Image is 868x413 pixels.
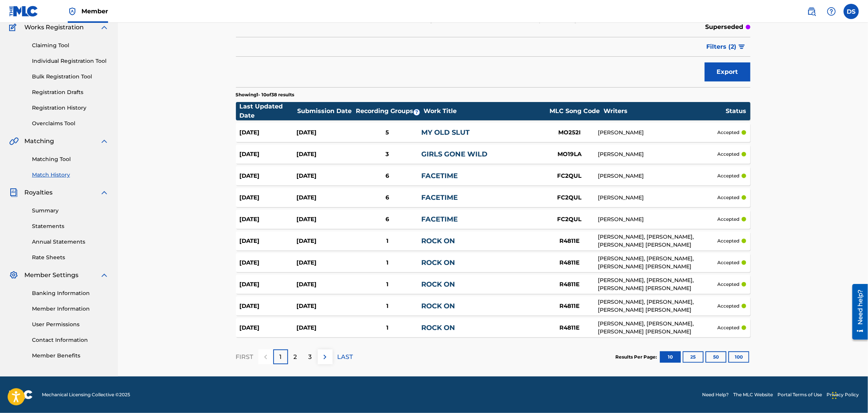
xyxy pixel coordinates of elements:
[240,193,296,202] div: [DATE]
[240,258,296,267] div: [DATE]
[9,271,18,280] img: Member Settings
[733,391,773,398] a: The MLC Website
[353,193,421,202] div: 6
[9,188,18,197] img: Royalties
[240,324,296,332] div: [DATE]
[24,23,84,32] span: Works Registration
[598,320,718,336] div: [PERSON_NAME], [PERSON_NAME], [PERSON_NAME] [PERSON_NAME]
[240,150,296,159] div: [DATE]
[717,216,739,223] p: accepted
[541,215,598,224] div: FC2QUL
[422,258,456,267] a: ROCK ON
[424,107,545,116] div: Work Title
[422,237,456,245] a: ROCK ON
[422,324,456,332] a: ROCK ON
[422,302,456,310] a: ROCK ON
[32,171,109,179] a: Match History
[294,352,297,362] p: 2
[541,128,598,137] div: MO252I
[706,22,744,32] p: superseded
[847,281,868,343] iframe: Resource Center
[706,351,726,363] button: 50
[353,324,421,332] div: 1
[296,237,353,246] div: [DATE]
[616,354,659,360] p: Results Per Page:
[240,280,296,289] div: [DATE]
[296,150,353,159] div: [DATE]
[100,137,109,146] img: expand
[296,172,353,180] div: [DATE]
[728,351,749,363] button: 100
[422,193,458,202] a: FACETIME
[777,391,822,398] a: Portal Terms of Use
[422,150,488,158] a: GIRLS GONE WILD
[422,215,458,223] a: FACETIME
[100,188,109,197] img: expand
[827,391,859,398] a: Privacy Policy
[296,128,353,137] div: [DATE]
[541,302,598,311] div: R4811E
[353,172,421,180] div: 6
[702,391,729,398] a: Need Help?
[660,351,681,363] button: 10
[598,298,718,314] div: [PERSON_NAME], [PERSON_NAME], [PERSON_NAME] [PERSON_NAME]
[32,41,109,49] a: Claiming Tool
[309,352,312,362] p: 3
[598,233,718,249] div: [PERSON_NAME], [PERSON_NAME], [PERSON_NAME] [PERSON_NAME]
[598,150,718,158] div: [PERSON_NAME]
[32,352,109,360] a: Member Benefits
[717,324,739,331] p: accepted
[296,280,353,289] div: [DATE]
[541,172,598,180] div: FC2QUL
[32,254,109,262] a: Rate Sheets
[9,390,33,399] img: logo
[824,4,839,19] div: Help
[236,91,295,98] p: Showing 1 - 10 of 38 results
[32,73,109,81] a: Bulk Registration Tool
[598,129,718,137] div: [PERSON_NAME]
[100,23,109,32] img: expand
[24,271,78,280] span: Member Settings
[32,305,109,313] a: Member Information
[832,384,837,407] div: Drag
[296,193,353,202] div: [DATE]
[414,109,420,115] span: ?
[353,258,421,267] div: 1
[804,4,819,19] a: Public Search
[598,194,718,202] div: [PERSON_NAME]
[541,237,598,246] div: R4811E
[24,137,54,146] span: Matching
[598,276,718,292] div: [PERSON_NAME], [PERSON_NAME], [PERSON_NAME] [PERSON_NAME]
[717,281,739,288] p: accepted
[541,193,598,202] div: FC2QUL
[338,352,353,362] p: LAST
[32,120,109,128] a: Overclaims Tool
[296,258,353,267] div: [DATE]
[353,150,421,159] div: 3
[42,391,130,398] span: Mechanical Licensing Collective © 2025
[683,351,704,363] button: 25
[717,151,739,158] p: accepted
[240,128,296,137] div: [DATE]
[240,102,297,120] div: Last Updated Date
[32,57,109,65] a: Individual Registration Tool
[9,6,38,17] img: MLC Logo
[240,302,296,311] div: [DATE]
[32,289,109,297] a: Banking Information
[296,215,353,224] div: [DATE]
[604,107,725,116] div: Writers
[296,302,353,311] div: [DATE]
[296,324,353,332] div: [DATE]
[353,280,421,289] div: 1
[9,23,19,32] img: Works Registration
[717,194,739,201] p: accepted
[717,259,739,266] p: accepted
[830,376,868,413] iframe: Chat Widget
[32,238,109,246] a: Annual Statements
[726,107,746,116] div: Status
[422,128,470,137] a: MY OLD SLUT
[240,172,296,180] div: [DATE]
[739,45,745,49] img: filter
